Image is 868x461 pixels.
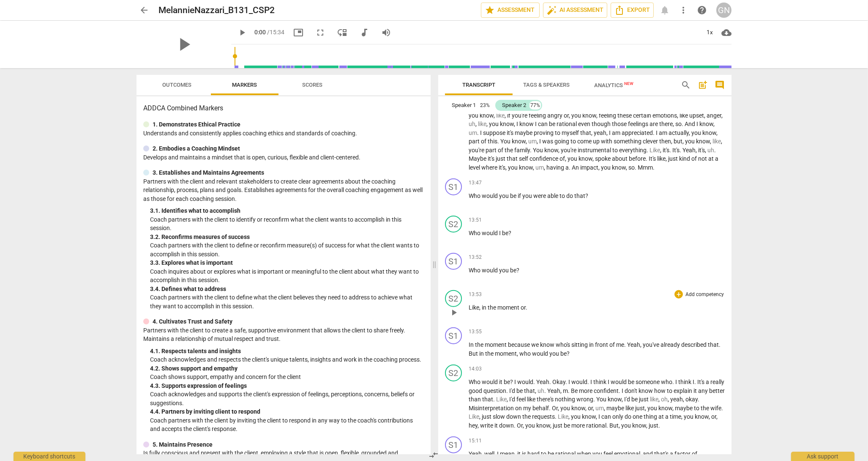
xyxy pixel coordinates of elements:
[498,147,505,154] span: of
[497,138,500,145] span: .
[237,27,247,38] span: play_arrow
[143,103,424,113] h3: ADDCA Combined Markers
[595,82,634,88] span: Analytics
[359,27,369,38] span: audiotrack
[537,138,539,145] span: ,
[533,164,535,171] span: ,
[522,192,533,199] span: you
[516,121,519,127] span: I
[635,164,638,171] span: .
[612,129,622,136] span: am
[485,341,508,348] span: moment
[521,304,526,311] span: or
[614,5,650,15] span: Export
[445,216,462,233] div: Change speaker
[679,78,693,92] button: Search
[479,101,491,110] div: 23%
[660,147,663,154] span: ,
[699,121,713,127] span: know
[150,285,424,294] div: 3. 4. Defines what to address
[554,138,570,145] span: going
[481,164,499,171] span: where
[469,192,482,199] span: Who
[150,241,424,258] p: Coach partners with the client to define or reconfirm measure(s) of success for what the client w...
[482,304,488,311] span: in
[502,101,526,110] div: Speaker 2
[593,138,601,145] span: up
[580,129,591,136] span: that
[585,192,588,199] span: ?
[685,121,696,127] span: And
[447,306,461,319] button: Play
[715,155,718,162] span: a
[599,112,617,119] span: feeling
[502,230,508,236] span: be
[685,138,696,145] span: you
[612,164,626,171] span: know
[691,129,702,136] span: you
[569,112,571,119] span: ,
[572,164,580,171] span: An
[534,129,555,136] span: proving
[544,147,558,154] span: know
[555,129,562,136] span: to
[139,5,149,15] span: arrow_back
[488,304,497,311] span: the
[712,138,721,145] span: Filler word
[469,121,475,127] span: Filler word
[480,129,483,136] span: I
[626,164,628,171] span: ,
[469,328,482,335] span: 13:55
[698,147,705,154] span: it's
[519,164,533,171] span: know
[547,5,557,15] span: auto_fix_high
[153,120,240,129] p: 1. Demonstrates Ethical Practice
[574,192,585,199] span: that
[674,138,682,145] span: but
[791,452,854,461] div: Ask support
[682,138,685,145] span: ,
[674,290,683,299] div: Add outcome
[510,267,516,274] span: be
[594,129,606,136] span: yeah
[508,341,531,348] span: because
[617,112,633,119] span: these
[653,164,655,171] span: .
[643,138,659,145] span: clever
[293,27,303,38] span: picture_in_picture
[499,192,510,199] span: you
[611,3,654,18] button: Export
[592,121,612,127] span: though
[612,147,619,154] span: to
[539,138,542,145] span: I
[143,326,424,343] p: Partners with the client to create a safe, supportive environment that allows the client to share...
[629,155,646,162] span: before
[702,129,716,136] span: know
[589,341,595,348] span: in
[671,138,674,145] span: ,
[143,129,424,138] p: Understands and consistently applies coaching ethics and standards of coaching.
[505,147,514,154] span: the
[530,155,560,162] span: confidence
[542,138,554,145] span: was
[678,5,688,15] span: more_vert
[499,267,510,274] span: you
[235,25,250,40] button: Play
[158,5,275,16] h2: MelannieNazzari_B131_CSP2
[652,112,677,119] span: emotions
[694,3,710,18] a: Help
[512,112,529,119] span: you're
[232,82,257,88] span: Markers
[488,155,496,162] span: it's
[478,121,486,127] span: Filler word
[469,254,482,261] span: 13:52
[505,112,507,119] span: ,
[535,164,544,171] span: Filler word
[514,121,516,127] span: ,
[716,129,718,136] span: ,
[677,112,680,119] span: ,
[482,230,499,236] span: would
[469,304,479,311] span: Like
[516,267,519,274] span: ?
[315,27,325,38] span: fullscreen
